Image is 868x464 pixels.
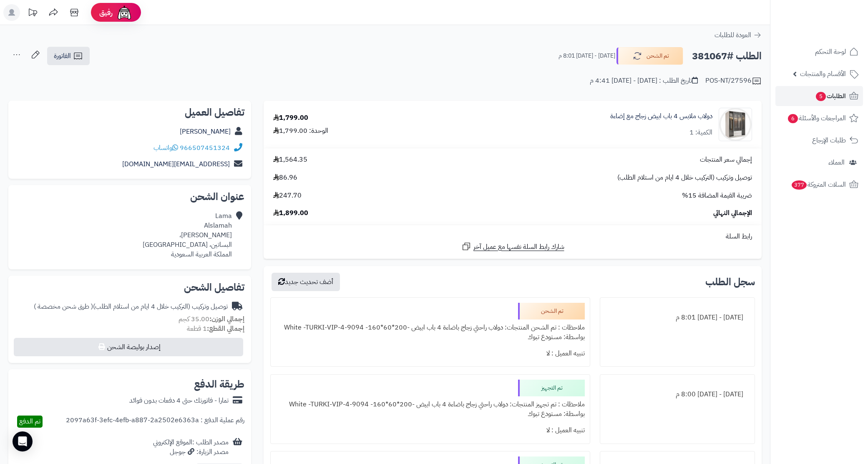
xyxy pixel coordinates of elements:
span: توصيل وتركيب (التركيب خلال 4 ايام من استلام الطلب) [617,173,752,183]
div: 1,799.00 [273,113,308,123]
div: تمارا - فاتورتك حتى 4 دفعات بدون فوائد [129,396,229,406]
span: الطلبات [815,90,846,102]
button: إصدار بوليصة الشحن [14,338,243,356]
small: 35.00 كجم [179,314,244,324]
div: الكمية: 1 [689,128,712,137]
div: توصيل وتركيب (التركيب خلال 4 ايام من استلام الطلب) [34,302,228,312]
a: 966507451324 [180,143,230,153]
div: ملاحظات : تم الشحن المنتجات: دولاب راحتي زجاج باضاءة 4 باب ابيض -200*60*160- White -TURKI-VIP-4-9... [276,319,585,345]
h2: تفاصيل الشحن [15,282,244,292]
span: إجمالي سعر المنتجات [700,155,752,165]
div: [DATE] - [DATE] 8:01 م [605,309,750,326]
button: تم الشحن [616,47,683,65]
button: أضف تحديث جديد [272,273,340,291]
a: [EMAIL_ADDRESS][DOMAIN_NAME] [122,159,230,169]
img: ai-face.png [116,4,133,21]
span: تم الدفع [19,416,40,426]
span: 1,564.35 [273,155,307,165]
span: العملاء [828,157,845,168]
span: لوحة التحكم [815,46,846,58]
a: المراجعات والأسئلة6 [775,108,863,128]
span: العودة للطلبات [715,30,751,40]
span: الأقسام والمنتجات [800,68,846,80]
a: الفاتورة [47,47,90,65]
a: العودة للطلبات [715,30,762,40]
h2: تفاصيل العميل [15,107,244,117]
div: Lama Alslamah [PERSON_NAME]، البساتين، [GEOGRAPHIC_DATA] المملكة العربية السعودية [143,211,232,259]
div: [DATE] - [DATE] 8:00 م [605,386,750,403]
a: شارك رابط السلة نفسها مع عميل آخر [461,241,564,252]
span: شارك رابط السلة نفسها مع عميل آخر [473,242,564,252]
img: logo-2.png [811,21,860,39]
a: السلات المتروكة377 [775,175,863,195]
a: الطلبات5 [775,86,863,106]
div: مصدر الطلب :الموقع الإلكتروني [153,438,229,457]
div: ملاحظات : تم تجهيز المنتجات: دولاب راحتي زجاج باضاءة 4 باب ابيض -200*60*160- White -TURKI-VIP-4-9... [276,396,585,422]
small: [DATE] - [DATE] 8:01 م [559,52,615,60]
div: مصدر الزيارة: جوجل [153,447,229,457]
span: رفيق [99,8,113,18]
span: 1,899.00 [273,208,308,218]
h2: طريقة الدفع [194,379,244,389]
a: طلبات الإرجاع [775,130,863,150]
span: 5 [816,92,826,101]
span: 247.70 [273,191,302,200]
div: تنبيه العميل : لا [276,345,585,362]
div: Open Intercom Messenger [13,431,33,451]
div: تاريخ الطلب : [DATE] - [DATE] 4:41 م [590,76,698,86]
span: 86.96 [273,173,297,183]
a: العملاء [775,152,863,172]
a: دولاب ملابس 4 باب ابيض زجاج مع إضاءة [610,112,712,121]
span: 6 [788,114,798,123]
a: تحديثات المنصة [22,4,43,23]
span: الفاتورة [54,51,71,61]
small: 1 قطعة [187,324,244,334]
img: 1742133300-110103010020.1-90x90.jpg [719,108,752,141]
span: السلات المتروكة [791,179,846,190]
div: رابط السلة [267,232,758,241]
a: [PERSON_NAME] [180,127,231,137]
h3: سجل الطلب [705,277,755,287]
h2: عنوان الشحن [15,192,244,202]
span: المراجعات والأسئلة [787,112,846,124]
div: POS-NT/27596 [705,76,762,86]
span: ضريبة القيمة المضافة 15% [682,191,752,200]
span: ( طرق شحن مخصصة ) [34,302,93,312]
div: تم التجهيز [518,380,585,396]
div: تنبيه العميل : لا [276,422,585,439]
strong: إجمالي القطع: [207,324,244,334]
span: الإجمالي النهائي [713,208,752,218]
div: الوحدة: 1,799.00 [273,126,328,136]
span: 377 [792,180,807,190]
a: واتساب [153,143,178,153]
div: تم الشحن [518,303,585,319]
h2: الطلب #381067 [692,48,762,65]
a: لوحة التحكم [775,42,863,62]
div: رقم عملية الدفع : 2097a63f-3efc-4efb-a887-2a2502e6363a [66,416,244,428]
strong: إجمالي الوزن: [209,314,244,324]
span: طلبات الإرجاع [812,134,846,146]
